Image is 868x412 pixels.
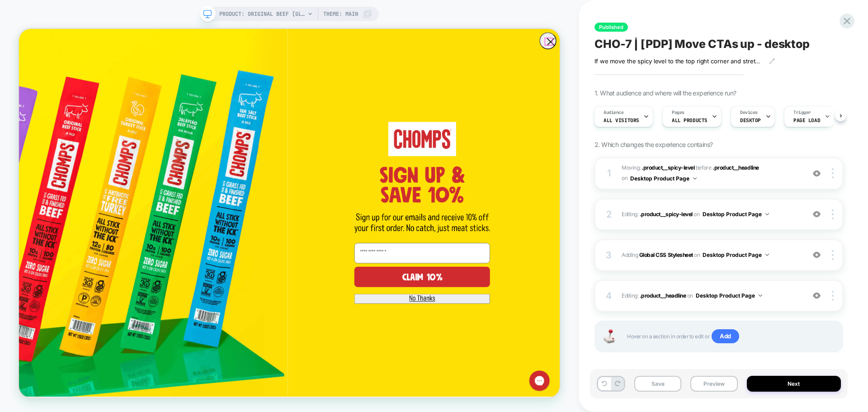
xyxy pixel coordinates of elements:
button: Desktop Product Page [696,290,762,301]
div: 1 [604,165,613,181]
img: down arrow [765,254,769,256]
span: If we move the spicy level to the top right corner and stretch the product description to be full... [594,57,762,65]
span: Add [712,329,739,344]
img: crossed eye [813,251,821,259]
img: crossed eye [813,292,821,299]
span: Published [594,23,628,32]
span: .product__headline [712,164,759,171]
span: Audience [604,109,624,116]
span: .product__spicy-level [642,164,694,171]
span: 1. What audience and where will the experience run? [594,89,736,97]
span: Theme: MAIN [323,7,358,21]
img: Joystick [600,329,618,343]
span: Adding [622,249,800,260]
b: Global CSS Stylesheet [639,251,693,258]
button: Save [634,376,681,392]
span: .product__headline [640,292,686,299]
button: Desktop Product Page [703,249,769,260]
img: close [832,291,834,301]
button: Gorgias live chat [5,3,32,30]
button: Desktop Product Page [703,208,769,220]
span: Editing : [622,290,800,301]
img: down arrow [759,294,762,297]
img: No Thanks [451,355,624,364]
span: Moving: [622,163,800,184]
span: Pages [672,109,684,116]
button: Desktop Product Page [630,173,697,184]
span: before [696,164,711,171]
span: DESKTOP [740,117,761,123]
img: crossed eye [813,170,821,177]
span: .product__spicy-level [640,211,693,218]
div: 2 [604,206,613,223]
input: Enter email here [447,285,628,313]
img: close [832,168,834,178]
button: Preview [690,376,737,392]
span: 2. Which changes the experience contains? [594,141,712,148]
span: on [622,173,627,183]
img: crossed eye [813,210,821,218]
button: Close dialog [694,5,717,27]
div: 3 [604,247,613,263]
span: All Visitors [604,117,639,123]
span: Devices [740,109,758,116]
span: on [687,291,693,301]
span: on [693,209,699,219]
div: 4 [604,288,613,304]
span: Page Load [793,117,820,123]
span: ALL PRODUCTS [672,117,708,123]
img: close [832,250,834,260]
span: Trigger [793,109,811,116]
button: Next [747,376,841,392]
img: CHOMPS [447,124,628,170]
img: down arrow [693,177,697,180]
span: Hover on a section in order to edit or [627,329,833,344]
img: Sign up & save 10% [447,183,628,232]
span: PRODUCT: Original Beef [gluten free snack jerky stick] [219,7,305,21]
img: Sign up for our emails and receive 10% off your first order. No catch, just meat sticks. [447,246,628,272]
span: CHO-7 | [PDP] Move CTAs up - desktop [594,37,810,51]
img: close [832,209,834,219]
img: down arrow [765,213,769,215]
span: on [694,250,700,260]
button: CLAIM 10% [447,317,628,344]
span: Editing : [622,208,800,220]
